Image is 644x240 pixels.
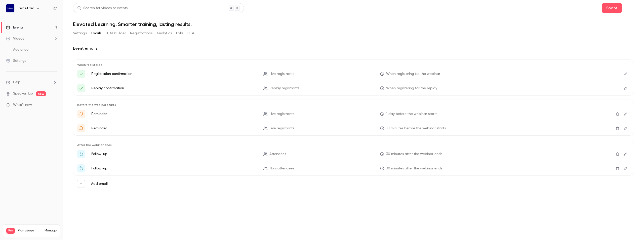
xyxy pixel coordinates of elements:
span: When registering for the webinar [386,71,440,77]
p: After the webinar ends [77,143,630,147]
li: Watch the replay of {{ event_name }} [77,164,630,172]
p: Follow-up [91,166,257,171]
span: Live registrants [269,111,294,117]
p: Reminder [91,126,257,131]
button: Polls [176,29,183,37]
button: Edit [622,164,630,172]
p: Follow-up [91,152,257,157]
a: Manage [45,229,57,233]
div: Audience [6,47,28,52]
button: Delete [614,110,622,118]
button: Settings [73,29,87,37]
a: SpeakerHub [13,91,33,96]
li: Here's your access link to {{ event_name }}! [77,84,630,92]
span: new [36,91,46,96]
li: Here's your access link to {{ event_name }}! [77,70,630,78]
h6: Safetrac [19,6,34,11]
div: Videos [6,36,24,41]
button: Analytics [156,29,172,37]
li: help-dropdown-opener [6,80,57,85]
span: 1 day before the webinar starts [386,111,437,117]
button: CTA [187,29,194,37]
span: Live registrants [269,126,294,131]
span: Attendees [269,152,286,157]
button: Edit [622,70,630,78]
li: Thanks for attending {{ event_name }} [77,150,630,158]
p: Reminder [91,111,257,116]
span: 10 minutes before the webinar starts [386,126,446,131]
h1: Elevated Learning. Smarter training, lasting results. [73,21,634,27]
div: Events [6,25,23,30]
li: Get Ready for '{{ event_name }}' tomorrow! [77,110,630,118]
span: 30 minutes after the webinar ends [386,152,442,157]
button: Registrations [130,29,152,37]
div: Search for videos or events [77,6,128,11]
button: Edit [622,84,630,92]
button: Delete [614,150,622,158]
button: Delete [614,164,622,172]
iframe: Noticeable Trigger [51,103,57,107]
img: Safetrac [6,4,14,12]
button: Delete [614,124,622,132]
span: Help [13,80,20,85]
span: Plan usage [18,229,42,233]
button: Share [602,3,622,13]
p: Replay confirmation [91,86,257,91]
span: Pro [6,228,15,234]
span: Replay registrants [269,86,299,91]
li: {{ event_name }} is about to go live [77,124,630,132]
h2: Event emails [73,45,634,51]
span: Non-attendees [269,166,294,171]
button: Emails [91,29,101,37]
div: Settings [6,58,26,63]
button: Edit [622,124,630,132]
p: When registered [77,63,630,67]
button: Edit [622,150,630,158]
span: When registering for the replay [386,86,437,91]
p: Before the webinar starts [77,103,630,107]
span: Live registrants [269,71,294,77]
p: Registration confirmation [91,71,257,76]
label: Add email [91,181,108,186]
span: 30 minutes after the webinar ends [386,166,442,171]
button: UTM builder [106,29,126,37]
button: Edit [622,110,630,118]
span: What's new [13,102,32,108]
